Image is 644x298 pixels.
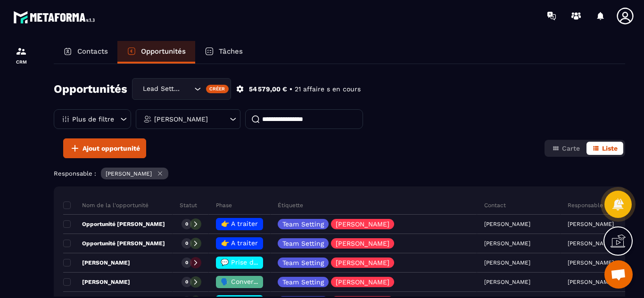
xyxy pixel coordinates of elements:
[63,240,165,247] p: Opportunité [PERSON_NAME]
[13,8,98,26] img: logo
[63,201,149,209] p: Nom de la l'opportunité
[484,201,506,209] p: Contact
[278,201,303,209] p: Étiquette
[63,278,130,286] p: [PERSON_NAME]
[54,41,117,64] a: Contacts
[63,138,146,158] button: Ajout opportunité
[63,220,165,228] p: Opportunité [PERSON_NAME]
[182,84,192,94] input: Search for option
[141,47,186,56] p: Opportunités
[289,85,292,94] p: •
[336,221,389,227] p: [PERSON_NAME]
[336,259,389,266] p: [PERSON_NAME]
[54,170,96,177] p: Responsable :
[206,85,229,93] div: Créer
[568,221,614,227] p: [PERSON_NAME]
[568,259,614,266] p: [PERSON_NAME]
[72,116,114,122] p: Plus de filtre
[568,240,614,247] p: [PERSON_NAME]
[106,170,152,177] p: [PERSON_NAME]
[83,144,140,153] span: Ajout opportunité
[219,47,243,56] p: Tâches
[180,201,197,209] p: Statut
[221,258,314,266] span: 💬 Prise de contact effectué
[282,259,324,266] p: Team Setting
[185,221,188,227] p: 0
[63,259,130,266] p: [PERSON_NAME]
[185,259,188,266] p: 0
[140,84,182,94] span: Lead Setting
[562,145,580,152] span: Carte
[54,80,127,98] h2: Opportunités
[295,85,361,94] p: 21 affaire s en cours
[132,78,231,100] div: Search for option
[249,85,287,94] p: 54 579,00 €
[604,260,633,289] div: Ouvrir le chat
[185,279,188,285] p: 0
[117,41,195,64] a: Opportunités
[2,59,40,64] p: CRM
[2,39,40,72] a: formationformationCRM
[546,142,586,155] button: Carte
[568,279,614,285] p: [PERSON_NAME]
[568,201,603,209] p: Responsable
[221,239,258,247] span: 👉 A traiter
[221,278,304,285] span: 🗣️ Conversation en cours
[282,279,324,285] p: Team Setting
[185,240,188,247] p: 0
[282,221,324,227] p: Team Setting
[336,240,389,247] p: [PERSON_NAME]
[282,240,324,247] p: Team Setting
[586,142,623,155] button: Liste
[216,201,232,209] p: Phase
[602,145,618,152] span: Liste
[221,220,258,227] span: 👉 A traiter
[77,47,108,56] p: Contacts
[16,46,27,57] img: formation
[336,279,389,285] p: [PERSON_NAME]
[154,116,208,122] p: [PERSON_NAME]
[195,41,252,64] a: Tâches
